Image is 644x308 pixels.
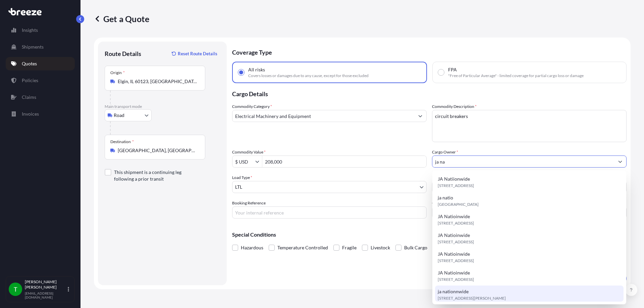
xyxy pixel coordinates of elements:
span: JA Natioinwide [438,269,470,276]
span: ja nationnwide [438,288,469,295]
span: ja natio [438,194,453,201]
div: Destination [110,139,134,144]
span: "Free of Particular Average" - limited coverage for partial cargo loss or damage [448,73,584,78]
span: T [14,286,17,293]
span: All risks [248,66,265,73]
span: Covers losses or damages due to any cause, except for those excluded [248,73,369,78]
p: Main transport mode [105,104,220,109]
p: Get a Quote [94,13,149,24]
input: Type amount [262,156,426,168]
label: Freight Cost [432,174,453,181]
button: Show suggestions [614,156,626,168]
p: Route Details [105,50,141,58]
span: [STREET_ADDRESS] [438,239,474,245]
label: Carrier Name [432,200,456,206]
span: [STREET_ADDRESS] [438,182,474,189]
input: Your internal reference [232,206,427,219]
input: Enter name [432,206,627,219]
span: Hazardous [241,243,263,253]
span: [GEOGRAPHIC_DATA] [438,201,479,208]
p: [EMAIL_ADDRESS][DOMAIN_NAME] [25,291,66,299]
p: Quotes [22,60,37,67]
input: Destination [118,147,197,154]
span: JA Natioinwide [438,251,470,257]
label: This shipment is a continuing leg following a prior transit [114,169,200,182]
p: Cargo Details [232,83,627,103]
span: JA Natiionwide [438,176,470,182]
span: Bulk Cargo [404,243,427,253]
span: [STREET_ADDRESS] [438,276,474,283]
p: Invoices [22,111,39,117]
label: Commodity Description [432,103,477,110]
span: JA Natioinwide [438,232,470,239]
span: [STREET_ADDRESS][PERSON_NAME] [438,295,506,302]
button: Select transport [105,109,152,121]
span: Load Type [232,174,252,181]
p: Shipments [22,44,44,50]
label: Cargo Owner [432,149,458,156]
span: JA Natioinwide [438,213,470,220]
p: Policies [22,77,38,84]
p: Special Conditions [232,232,627,237]
label: Commodity Category [232,103,272,110]
span: LTL [235,184,242,190]
label: Booking Reference [232,200,266,206]
span: Temperature Controlled [277,243,328,253]
span: [STREET_ADDRESS] [438,220,474,227]
input: Select a commodity type [232,110,414,122]
p: Coverage Type [232,42,627,62]
input: Commodity Value [232,156,255,168]
button: Show suggestions [414,110,426,122]
span: Road [114,112,124,119]
p: Reset Route Details [178,50,217,57]
span: FPA [448,66,457,73]
span: [STREET_ADDRESS] [438,257,474,264]
label: Commodity Value [232,149,266,156]
span: Fragile [342,243,357,253]
p: [PERSON_NAME] [PERSON_NAME] [25,279,66,290]
input: Origin [118,78,197,85]
div: Origin [110,70,125,75]
p: Claims [22,94,36,101]
button: Show suggestions [255,158,262,165]
p: Insights [22,27,38,34]
input: Full name [432,156,614,168]
span: Livestock [371,243,390,253]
